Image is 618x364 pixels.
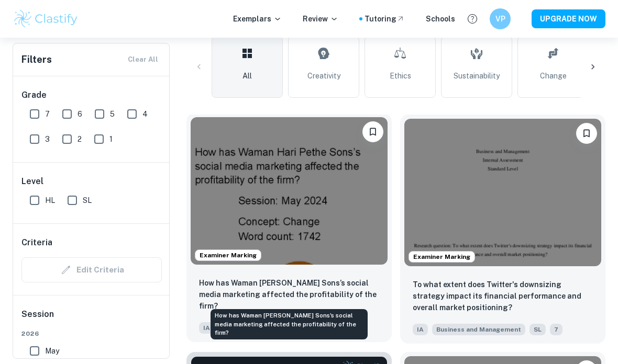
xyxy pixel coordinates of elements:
[463,10,481,28] button: Help and Feedback
[78,108,82,120] span: 6
[307,70,340,82] span: Creativity
[540,70,567,82] span: Change
[242,70,252,82] span: All
[409,252,474,261] span: Examiner Marking
[199,322,214,334] span: IA
[454,70,500,82] span: Sustainability
[404,119,601,266] img: Business and Management IA example thumbnail: To what extent does Twitter's downsizing
[142,108,148,120] span: 4
[21,308,162,329] h6: Session
[432,324,525,335] span: Business and Management
[494,13,506,25] h6: VP
[21,89,162,101] h6: Grade
[550,324,562,335] span: 7
[21,329,162,338] span: 2026
[195,251,261,260] span: Examiner Marking
[191,117,388,265] img: Business and Management IA example thumbnail: How has Waman Hari Pethe Sons’s social m
[426,13,455,25] a: Schools
[45,108,50,120] span: 7
[83,195,92,206] span: SL
[45,133,50,145] span: 3
[390,70,411,82] span: Ethics
[45,195,55,206] span: HL
[362,121,383,142] button: Bookmark
[532,9,605,28] button: UPGRADE NOW
[21,175,162,188] h6: Level
[365,13,405,25] a: Tutoring
[233,13,282,25] p: Exemplars
[211,309,368,339] div: How has Waman [PERSON_NAME] Sons’s social media marketing affected the profitability of the firm?
[576,123,597,144] button: Bookmark
[490,8,511,29] button: VP
[529,324,546,335] span: SL
[109,133,113,145] span: 1
[199,277,379,312] p: How has Waman Hari Pethe Sons’s social media marketing affected the profitability of the firm?
[21,52,52,67] h6: Filters
[186,115,392,344] a: Examiner MarkingBookmarkHow has Waman Hari Pethe Sons’s social media marketing affected the profi...
[13,8,79,29] img: Clastify logo
[413,279,593,313] p: To what extent does Twitter's downsizing strategy impact its financial performance and overall ma...
[45,345,59,357] span: May
[78,133,82,145] span: 2
[413,324,428,335] span: IA
[21,236,52,249] h6: Criteria
[400,115,605,344] a: Examiner MarkingBookmarkTo what extent does Twitter's downsizing strategy impact its financial pe...
[303,13,338,25] p: Review
[110,108,115,120] span: 5
[21,257,162,282] div: Criteria filters are unavailable when searching by topic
